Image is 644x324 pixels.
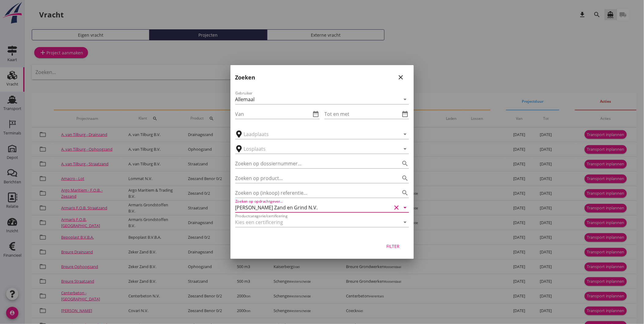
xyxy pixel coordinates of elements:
[393,204,400,211] i: clear
[402,175,409,182] i: search
[235,173,392,183] input: Zoeken op product...
[402,160,409,167] i: search
[402,110,409,118] i: date_range
[402,219,409,226] i: arrow_drop_down
[312,110,320,118] i: date_range
[235,109,311,119] input: Van
[380,241,407,252] button: Filter
[402,145,409,153] i: arrow_drop_down
[235,73,256,82] h2: Zoeken
[402,96,409,103] i: arrow_drop_down
[397,74,405,81] i: close
[244,144,392,154] input: Losplaats
[402,204,409,211] i: arrow_drop_down
[235,188,392,198] input: Zoeken op (inkoop) referentie…
[235,203,392,212] input: Zoeken op opdrachtgever...
[325,109,400,119] input: Tot en met
[402,131,409,138] i: arrow_drop_down
[244,129,392,139] input: Laadplaats
[402,189,409,197] i: search
[235,159,392,168] input: Zoeken op dossiernummer...
[385,243,402,249] div: Filter
[235,97,255,102] div: Allemaal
